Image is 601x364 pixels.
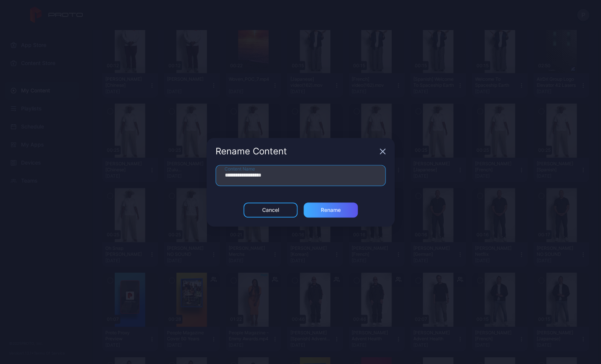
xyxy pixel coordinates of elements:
[216,147,376,156] div: Rename Content
[216,165,385,186] input: Content Name
[243,202,297,217] button: Cancel
[321,207,341,213] div: Rename
[262,207,279,213] div: Cancel
[304,202,358,217] button: Rename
